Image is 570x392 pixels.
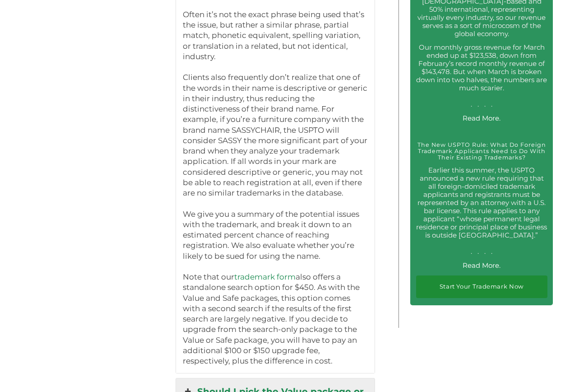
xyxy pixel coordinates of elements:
a: trademark form [234,272,296,281]
a: The New USPTO Rule: What Do Foreign Trademark Applicants Need to Do With Their Existing Trademarks? [417,141,546,161]
a: Read More. [463,261,500,270]
p: Our monthly gross revenue for March ended up at $123,538, down from February’s record monthly rev... [416,43,547,108]
p: Earlier this summer, the USPTO announced a new rule requiring that all foreign-domiciled trademar... [416,166,547,256]
a: Start Your Trademark Now [416,275,547,298]
a: Read More. [463,114,500,122]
